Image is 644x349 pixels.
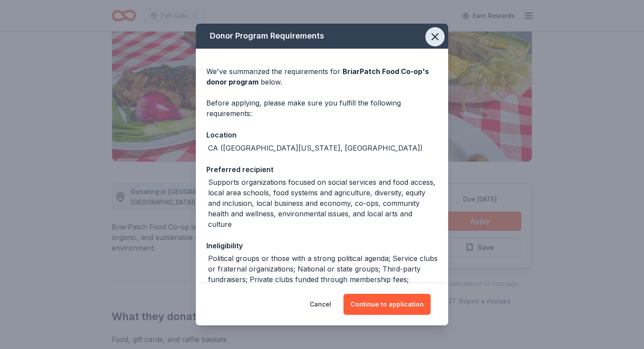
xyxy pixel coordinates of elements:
div: Preferred recipient [206,164,438,175]
div: Political groups or those with a strong political agenda; Service clubs or fraternal organization... [208,253,438,306]
div: Before applying, please make sure you fulfill the following requirements: [206,98,438,119]
div: Supports organizations focused on social services and food access, local area schools, food syste... [208,177,438,229]
div: CA ([GEOGRAPHIC_DATA][US_STATE], [GEOGRAPHIC_DATA]) [208,143,423,153]
div: Ineligibility [206,240,438,251]
div: Donor Program Requirements [196,24,448,49]
div: We've summarized the requirements for below. [206,66,438,87]
div: Location [206,129,438,141]
button: Continue to application [343,294,431,315]
button: Cancel [310,294,331,315]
